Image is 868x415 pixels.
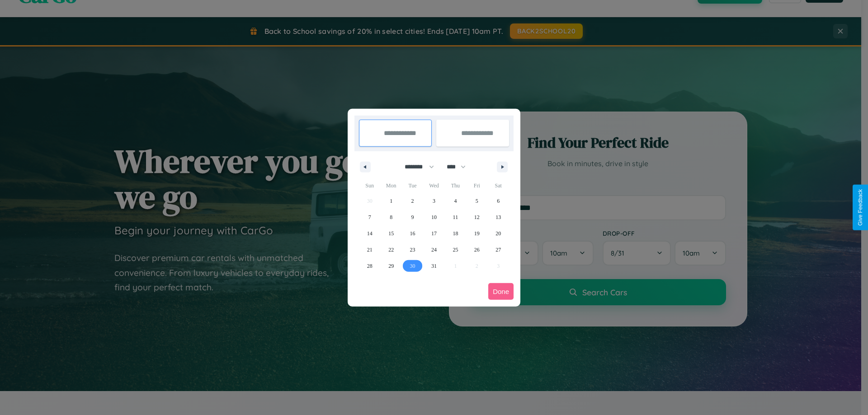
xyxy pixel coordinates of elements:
[454,193,457,209] span: 4
[445,209,466,225] button: 11
[488,193,509,209] button: 6
[445,193,466,209] button: 4
[488,225,509,242] button: 20
[495,225,501,242] span: 20
[359,178,380,193] span: Sun
[359,242,380,258] button: 21
[495,209,501,225] span: 13
[466,178,487,193] span: Fri
[431,209,437,225] span: 10
[423,209,444,225] button: 10
[402,193,423,209] button: 2
[423,242,444,258] button: 24
[431,242,437,258] span: 24
[488,209,509,225] button: 13
[453,225,458,242] span: 18
[466,193,487,209] button: 5
[410,258,415,274] span: 30
[359,225,380,242] button: 14
[359,258,380,274] button: 28
[368,209,371,225] span: 7
[453,242,458,258] span: 25
[402,258,423,274] button: 30
[433,193,435,209] span: 3
[497,193,500,209] span: 6
[367,242,373,258] span: 21
[380,242,401,258] button: 22
[431,225,437,242] span: 17
[474,242,480,258] span: 26
[410,225,415,242] span: 16
[423,258,444,274] button: 31
[476,193,478,209] span: 5
[857,189,863,226] div: Give Feedback
[380,209,401,225] button: 8
[488,242,509,258] button: 27
[367,225,373,242] span: 14
[466,225,487,242] button: 19
[388,242,394,258] span: 22
[388,258,394,274] span: 29
[495,242,501,258] span: 27
[431,258,437,274] span: 31
[453,209,458,225] span: 11
[445,225,466,242] button: 18
[410,242,415,258] span: 23
[474,209,480,225] span: 12
[402,178,423,193] span: Tue
[402,225,423,242] button: 16
[466,242,487,258] button: 26
[466,209,487,225] button: 12
[402,242,423,258] button: 23
[390,193,392,209] span: 1
[488,178,509,193] span: Sat
[367,258,373,274] span: 28
[445,242,466,258] button: 25
[411,193,414,209] span: 2
[474,225,480,242] span: 19
[488,283,514,300] button: Done
[390,209,392,225] span: 8
[423,193,444,209] button: 3
[388,225,394,242] span: 15
[359,209,380,225] button: 7
[380,258,401,274] button: 29
[380,178,401,193] span: Mon
[380,225,401,242] button: 15
[423,225,444,242] button: 17
[402,209,423,225] button: 9
[445,178,466,193] span: Thu
[411,209,414,225] span: 9
[380,193,401,209] button: 1
[423,178,444,193] span: Wed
